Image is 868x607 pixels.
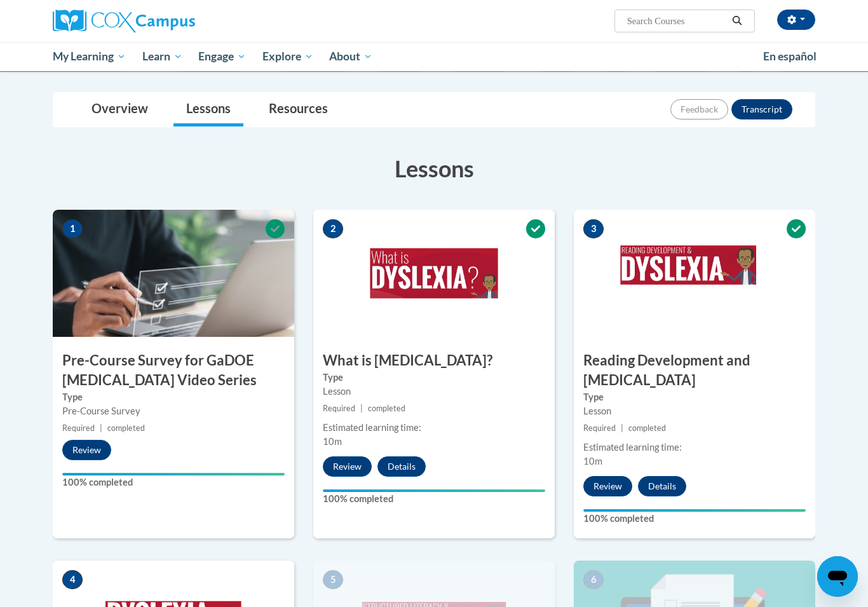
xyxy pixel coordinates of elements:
h3: Lessons [53,153,815,184]
span: | [100,423,102,433]
a: Overview [79,93,161,126]
span: My Learning [53,49,126,64]
img: Course Image [574,210,815,337]
div: Lesson [583,404,806,418]
iframe: Button to launch messaging window [817,556,858,597]
div: Estimated learning time: [323,421,545,435]
label: Type [583,390,806,404]
label: 100% completed [323,492,545,506]
a: Explore [254,42,322,71]
span: 10m [323,436,342,447]
a: About [322,42,381,71]
span: completed [628,423,666,433]
span: 5 [323,570,343,589]
label: Type [62,390,285,404]
div: Lesson [323,385,545,399]
span: Learn [142,49,182,64]
input: Search Courses [626,13,728,29]
a: Cox Campus [53,10,294,32]
span: Required [583,423,616,433]
h3: Reading Development and [MEDICAL_DATA] [574,351,815,390]
label: 100% completed [583,512,806,526]
a: Lessons [173,93,243,126]
span: | [360,404,363,413]
h3: What is [MEDICAL_DATA]? [313,351,555,371]
span: Required [62,423,95,433]
button: Review [323,456,372,477]
span: 6 [583,570,604,589]
img: Course Image [313,210,555,337]
span: About [329,49,372,64]
a: En español [755,43,825,70]
h3: Pre-Course Survey for GaDOE [MEDICAL_DATA] Video Series [53,351,294,390]
button: Account Settings [777,10,815,30]
span: Explore [262,49,313,64]
button: Feedback [670,99,728,119]
span: 4 [62,570,83,589]
div: Your progress [323,489,545,492]
button: Details [377,456,426,477]
div: Your progress [62,473,285,475]
span: completed [368,404,405,413]
span: 2 [323,219,343,238]
span: 1 [62,219,83,238]
a: My Learning [44,42,134,71]
span: completed [107,423,145,433]
img: Course Image [53,210,294,337]
button: Transcript [731,99,792,119]
img: Cox Campus [53,10,195,32]
a: Engage [190,42,254,71]
button: Review [583,476,632,496]
label: Type [323,371,545,385]
a: Resources [256,93,341,126]
span: 10m [583,456,602,467]
div: Estimated learning time: [583,440,806,454]
div: Your progress [583,509,806,512]
div: Pre-Course Survey [62,404,285,418]
span: | [621,423,623,433]
div: Main menu [34,42,834,71]
span: En español [763,50,817,63]
button: Details [638,476,686,496]
span: Engage [198,49,246,64]
button: Review [62,440,111,460]
a: Learn [134,42,191,71]
label: 100% completed [62,475,285,489]
span: 3 [583,219,604,238]
button: Search [728,13,747,29]
span: Required [323,404,355,413]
